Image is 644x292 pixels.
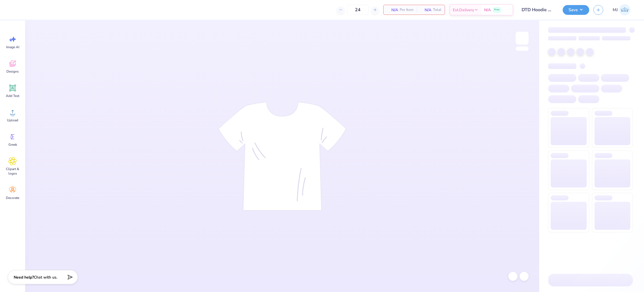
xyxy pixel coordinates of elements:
img: Mark Joshua Mullasgo [619,4,630,15]
span: Greek [8,142,17,147]
strong: Need help? [14,275,34,280]
img: tee-skeleton.svg [218,102,346,211]
span: N/A [484,7,491,13]
span: Free [494,8,499,12]
button: Save [563,5,589,15]
span: Decorate [6,196,19,200]
span: Est. Delivery [453,7,474,13]
span: Upload [7,118,18,122]
a: MJ [610,4,633,15]
span: Chat with us. [34,275,57,280]
span: N/A [420,7,431,13]
span: Add Text [6,94,19,98]
span: MJ [613,7,618,13]
span: Clipart & logos [3,167,22,176]
input: Untitled Design [517,4,558,15]
input: – – [347,5,369,15]
span: Image AI [6,45,19,49]
span: Per Item [400,7,413,13]
span: Designs [6,69,19,74]
span: Total [433,7,441,13]
span: N/A [387,7,398,13]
